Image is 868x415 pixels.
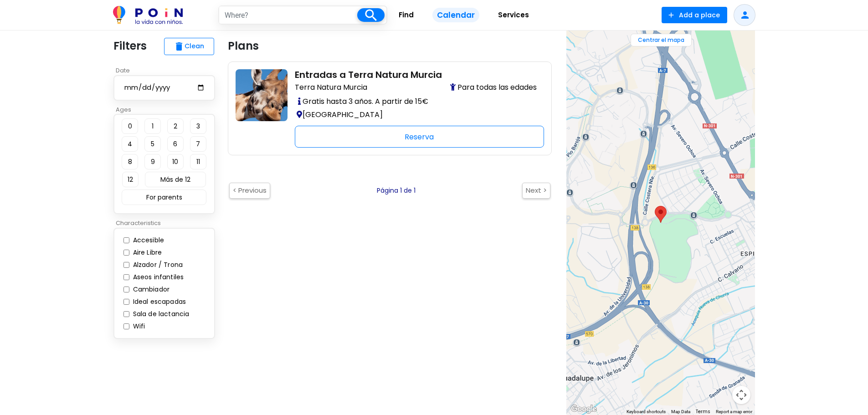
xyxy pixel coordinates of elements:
a: Services [487,4,540,26]
button: < Previous [229,183,270,199]
label: Accesible [131,236,164,245]
span: Calendar [432,8,479,23]
button: 10 [167,154,184,169]
button: 12 [122,172,139,187]
span: Find [395,8,418,22]
div: Reserva [295,126,544,148]
p: [GEOGRAPHIC_DATA] [295,108,537,121]
p: Página 1 de 1 [377,186,416,195]
label: Cambiador [131,285,170,294]
p: Date [113,66,221,75]
p: Gratis hasta 3 años. A partir de 15€ [295,95,537,108]
a: terra-natura-murcia Entradas a Terra Natura Murcia Terra Natura Murcia Para todas las edades Grat... [236,69,544,148]
p: Filters [113,38,147,54]
button: 11 [190,154,206,169]
i: search [363,7,379,23]
img: terra-natura-murcia [236,69,288,121]
button: 0 [122,118,138,134]
h2: Entradas a Terra Natura Murcia [295,69,537,80]
label: Aire Libre [131,248,162,257]
button: Next > [522,183,550,199]
img: Google [569,403,599,415]
label: Alzador / Trona [131,260,183,270]
button: Keyboard shortcuts [627,409,666,415]
label: Ideal escapadas [131,297,186,307]
button: 8 [122,154,138,169]
p: Characteristics [113,219,221,228]
button: 7 [190,136,206,152]
span: Para todas las edades [450,82,537,93]
button: Add a place [662,7,727,23]
button: Map Data [671,409,690,415]
a: Calendar [425,4,487,26]
button: 2 [167,118,184,134]
label: Aseos infantiles [131,272,184,282]
button: 4 [122,136,138,152]
button: Más de 12 [145,172,206,187]
p: Ages [113,105,221,114]
input: Where? [219,6,357,24]
a: Report a map error [716,409,752,414]
a: Open this area in Google Maps (opens a new window) [569,403,599,415]
button: Map camera controls [732,386,750,404]
p: Plans [228,38,259,54]
button: deleteClean [164,38,214,55]
button: 5 [144,136,161,152]
label: Wifi [131,322,145,331]
span: Services [494,8,533,22]
img: POiN [113,6,183,24]
label: Sala de lactancia [131,309,190,319]
button: 6 [167,136,184,152]
button: 1 [144,118,161,134]
button: 9 [144,154,161,169]
a: Find [387,4,425,26]
a: Terms (opens in new tab) [696,408,710,415]
span: Terra Natura Murcia [295,82,367,93]
div: Entradas a Terra Natura Murcia [655,206,667,223]
button: 3 [190,118,206,134]
button: For parents [122,190,206,205]
span: delete [174,41,185,52]
button: Centrar el mapa [631,34,692,46]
